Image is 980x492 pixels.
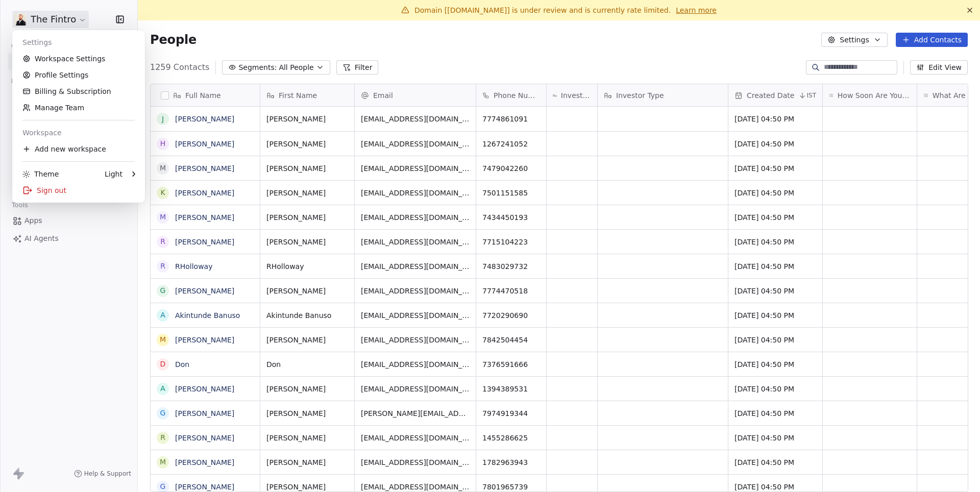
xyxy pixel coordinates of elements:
[22,169,59,179] div: Theme
[16,34,141,51] div: Settings
[16,67,141,83] a: Profile Settings
[16,100,141,116] a: Manage Team
[16,125,141,141] div: Workspace
[16,182,141,199] div: Sign out
[16,141,141,157] div: Add new workspace
[16,83,141,100] a: Billing & Subscription
[105,169,122,179] div: Light
[16,51,141,67] a: Workspace Settings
